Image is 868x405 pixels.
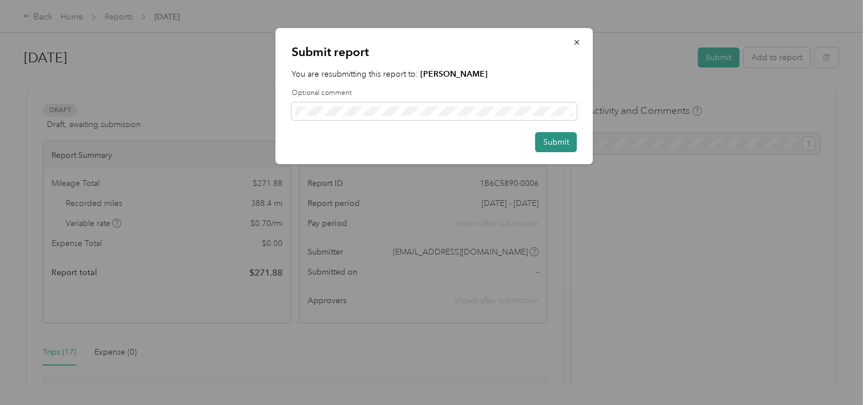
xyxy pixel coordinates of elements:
[292,44,577,60] p: Submit report
[804,341,868,405] iframe: Everlance-gr Chat Button Frame
[535,132,577,152] button: Submit
[420,69,488,79] strong: [PERSON_NAME]
[292,68,577,80] p: You are resubmitting this report to:
[292,88,577,98] label: Optional comment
